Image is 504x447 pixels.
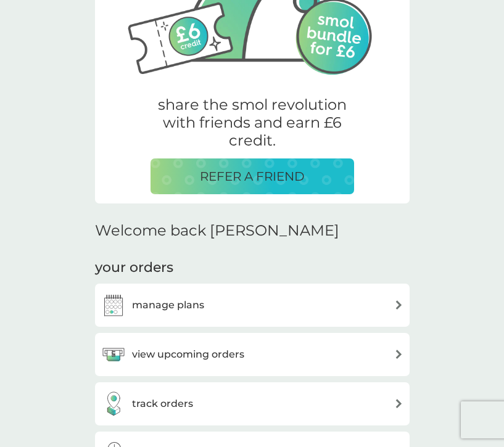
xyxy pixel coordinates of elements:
img: arrow right [394,350,403,359]
img: arrow right [394,399,403,408]
h3: track orders [132,396,193,412]
h3: your orders [95,258,173,277]
img: arrow right [394,300,403,310]
button: REFER A FRIEND [151,158,354,194]
p: share the smol revolution with friends and earn £6 credit. [151,96,354,149]
h2: Welcome back [PERSON_NAME] [95,222,339,240]
p: REFER A FRIEND [200,166,305,186]
h3: manage plans [132,297,204,313]
h3: view upcoming orders [132,347,244,363]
